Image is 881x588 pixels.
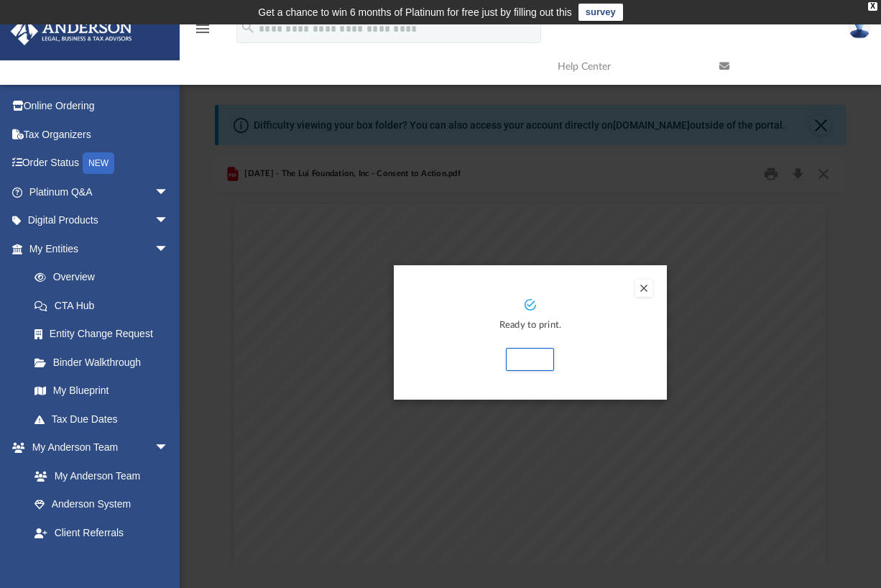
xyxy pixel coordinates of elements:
[6,17,137,45] img: Anderson Advisors Platinum Portal
[20,320,190,349] a: Entity Change Request
[10,234,190,263] a: My Entitiesarrow_drop_down
[215,155,846,564] div: Preview
[240,19,256,35] i: search
[10,120,190,149] a: Tax Organizers
[20,518,183,547] a: Client Referrals
[547,38,709,95] a: Help Center
[154,178,183,207] span: arrow_drop_down
[578,4,623,21] a: survey
[10,178,190,206] a: Platinum Q&Aarrow_drop_down
[20,263,190,292] a: Overview
[408,318,652,334] p: Ready to print.
[849,18,870,39] img: User Pic
[20,461,176,490] a: My Anderson Team
[258,4,572,21] div: Get a chance to win 6 months of Platinum for free just by filling out this
[10,206,190,235] a: Digital Productsarrow_drop_down
[20,377,183,405] a: My Blueprint
[194,27,211,37] a: menu
[83,152,114,174] div: NEW
[194,20,211,37] i: menu
[20,291,190,320] a: CTA Hub
[868,2,877,11] div: close
[10,149,190,178] a: Order StatusNEW
[20,348,190,377] a: Binder Walkthrough
[10,433,183,462] a: My Anderson Teamarrow_drop_down
[506,348,554,371] button: Print
[154,234,183,264] span: arrow_drop_down
[154,206,183,236] span: arrow_drop_down
[10,92,190,121] a: Online Ordering
[20,490,183,519] a: Anderson System
[20,405,190,433] a: Tax Due Dates
[154,433,183,463] span: arrow_drop_down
